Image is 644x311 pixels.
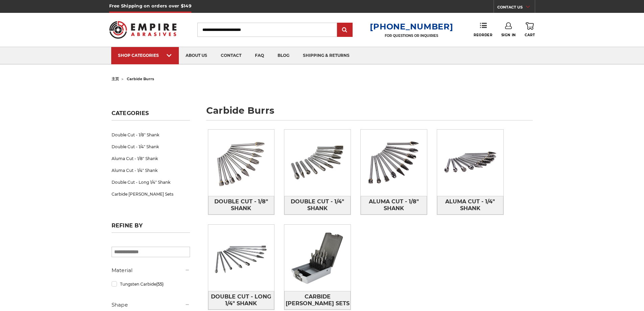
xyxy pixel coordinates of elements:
a: Aluma Cut - 1/4" Shank [437,196,503,215]
img: Double Cut - 1/4" Shank [284,130,351,196]
span: Aluma Cut - 1/4" Shank [437,196,503,214]
a: Double Cut - 1/4" Shank [112,141,190,153]
span: carbide burrs [127,76,154,81]
a: about us [179,47,214,64]
a: [PHONE_NUMBER] [370,22,453,31]
span: Double Cut - 1/4" Shank [285,196,350,214]
h5: Shape [112,301,190,309]
a: contact [214,47,248,64]
span: Double Cut - Long 1/4" Shank [209,291,274,309]
a: 主页 [112,76,119,81]
h1: carbide burrs [206,106,533,120]
a: Tungsten Carbide [112,278,190,290]
img: Double Cut - Long 1/4" Shank [208,225,275,291]
a: Reorder [474,22,492,37]
a: Carbide [PERSON_NAME] Sets [284,291,351,310]
img: Aluma Cut - 1/8" Shank [361,130,427,196]
a: shipping & returns [296,47,356,64]
a: Double Cut - 1/8" Shank [208,196,275,215]
img: Carbide Burr Sets [284,225,351,291]
a: Double Cut - 1/4" Shank [284,196,351,215]
p: FOR QUESTIONS OR INQUIRIES [370,34,453,38]
a: Aluma Cut - 1/8" Shank [361,196,427,215]
h5: Refine by [112,222,190,233]
a: blog [271,47,296,64]
a: Cart [525,22,535,37]
a: Double Cut - Long 1/4" Shank [112,176,190,188]
img: Empire Abrasives [109,17,177,43]
a: Aluma Cut - 1/8" Shank [112,153,190,164]
a: Aluma Cut - 1/4" Shank [112,164,190,176]
div: SHOP CATEGORIES [118,53,172,58]
h5: Material [112,266,190,274]
span: Cart [525,33,535,37]
span: Reorder [474,33,492,37]
span: Double Cut - 1/8" Shank [209,196,274,214]
a: Double Cut - 1/8" Shank [112,129,190,141]
a: Carbide [PERSON_NAME] Sets [112,188,190,200]
img: Double Cut - 1/8" Shank [208,130,275,196]
a: Double Cut - Long 1/4" Shank [208,291,275,310]
span: (55) [156,282,164,287]
span: Carbide [PERSON_NAME] Sets [285,291,350,309]
a: faq [248,47,271,64]
a: CONTACT US [497,3,535,13]
h5: Categories [112,110,190,120]
span: Sign In [501,33,516,37]
img: Aluma Cut - 1/4" Shank [437,130,503,196]
input: Submit [338,23,352,37]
